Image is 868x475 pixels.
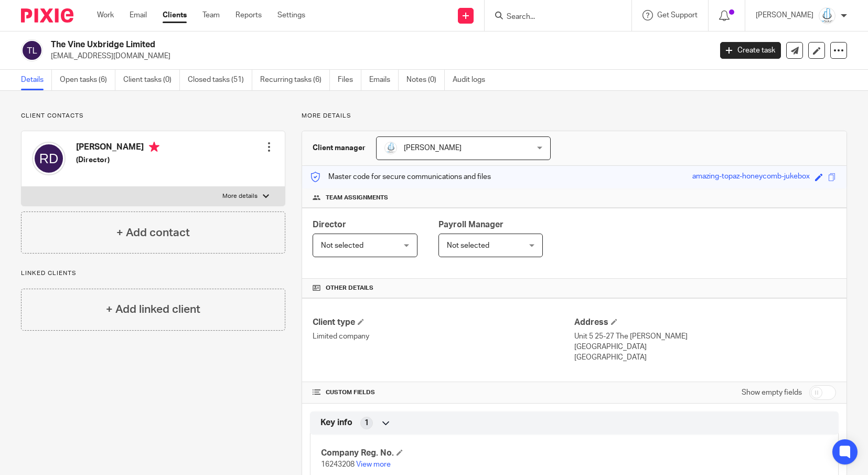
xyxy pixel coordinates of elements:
[21,70,52,90] a: Details
[21,112,285,120] p: Client contacts
[819,7,835,24] img: Logo_PNG.png
[313,331,574,342] p: Limited company
[51,39,574,50] h2: The Vine Uxbridge Limited
[97,10,114,20] a: Work
[313,317,574,328] h4: Client type
[313,220,346,229] span: Director
[338,70,361,90] a: Files
[720,42,781,59] a: Create task
[326,284,373,292] span: Other details
[574,342,836,352] p: [GEOGRAPHIC_DATA]
[76,155,159,165] h5: (Director)
[453,70,493,90] a: Audit logs
[163,10,187,20] a: Clients
[260,70,330,90] a: Recurring tasks (6)
[21,8,73,23] img: Pixie
[76,142,159,155] h4: [PERSON_NAME]
[356,461,391,468] a: View more
[51,51,704,61] p: [EMAIL_ADDRESS][DOMAIN_NAME]
[202,10,220,20] a: Team
[438,220,503,229] span: Payroll Manager
[130,10,147,20] a: Email
[188,70,252,90] a: Closed tasks (51)
[302,112,847,120] p: More details
[123,70,180,90] a: Client tasks (0)
[321,242,363,249] span: Not selected
[404,144,462,152] span: [PERSON_NAME]
[277,10,305,20] a: Settings
[235,10,262,20] a: Reports
[365,418,369,428] span: 1
[326,194,388,202] span: Team assignments
[313,143,366,153] h3: Client manager
[21,39,43,61] img: svg%3E
[60,70,115,90] a: Open tasks (6)
[657,12,698,19] span: Get Support
[369,70,399,90] a: Emails
[506,13,600,22] input: Search
[742,387,802,398] label: Show empty fields
[406,70,445,90] a: Notes (0)
[574,352,836,363] p: [GEOGRAPHIC_DATA]
[310,172,491,182] p: Master code for secure communications and files
[21,269,285,278] p: Linked clients
[149,142,159,152] i: Primary
[447,242,489,249] span: Not selected
[321,461,355,468] span: 16243208
[321,448,574,459] h4: Company Reg. No.
[313,388,574,397] h4: CUSTOM FIELDS
[574,317,836,328] h4: Address
[106,301,200,318] h4: + Add linked client
[384,142,397,154] img: Logo_PNG.png
[692,171,810,183] div: amazing-topaz-honeycomb-jukebox
[222,192,258,200] p: More details
[320,417,352,428] span: Key info
[32,142,66,175] img: svg%3E
[756,10,813,20] p: [PERSON_NAME]
[574,331,836,342] p: Unit 5 25-27 The [PERSON_NAME]
[116,225,190,241] h4: + Add contact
